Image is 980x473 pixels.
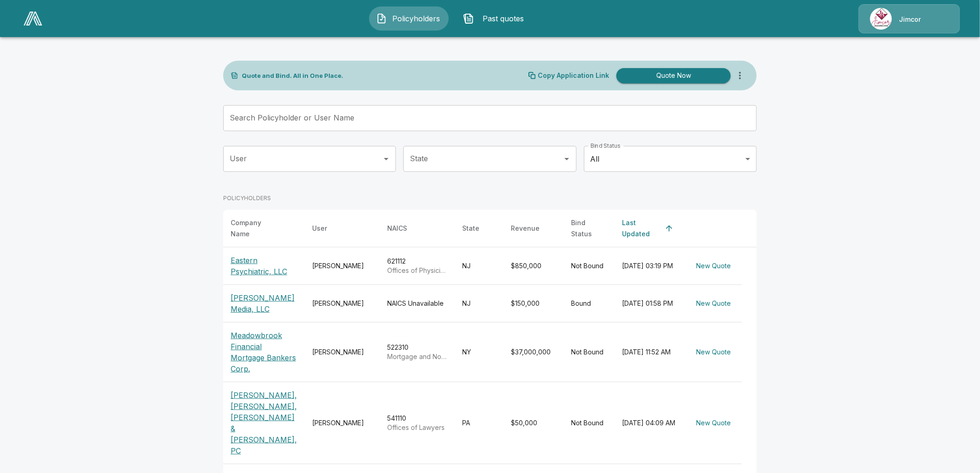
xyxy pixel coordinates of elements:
[312,261,372,271] div: [PERSON_NAME]
[503,382,564,464] td: $50,000
[511,223,540,234] div: Revenue
[312,223,327,234] div: User
[387,423,447,432] p: Offices of Lawyers
[231,255,297,277] p: Eastern Psychiatric, LLC
[312,418,372,428] div: [PERSON_NAME]
[455,322,503,382] td: NY
[387,414,447,432] div: 541110
[616,68,731,83] button: Quote Now
[242,73,343,79] p: Quote and Bind. All in One Place.
[455,247,503,285] td: NJ
[503,285,564,322] td: $150,000
[231,292,297,315] p: [PERSON_NAME] Media, LLC
[503,247,564,285] td: $850,000
[584,146,757,172] div: All
[503,322,564,382] td: $37,000,000
[387,266,447,275] p: Offices of Physicians, Mental Health Specialists
[731,66,749,85] button: more
[376,13,387,24] img: Policyholders Icon
[380,152,393,165] button: Open
[615,247,685,285] td: [DATE] 03:19 PM
[387,352,447,361] p: Mortgage and Nonmortgage Loan Brokers
[692,415,735,432] button: New Quote
[455,382,503,464] td: PA
[538,72,609,79] p: Copy Application Link
[312,299,372,308] div: [PERSON_NAME]
[391,13,442,24] span: Policyholders
[615,285,685,322] td: [DATE] 01:58 PM
[455,285,503,322] td: NJ
[564,382,615,464] td: Not Bound
[564,322,615,382] td: Not Bound
[462,223,479,234] div: State
[387,257,447,275] div: 621112
[231,217,281,240] div: Company Name
[387,343,447,361] div: 522310
[312,347,372,357] div: [PERSON_NAME]
[560,152,573,165] button: Open
[591,142,621,150] label: Bind Status
[24,12,42,25] img: AA Logo
[613,68,731,83] a: Quote Now
[478,13,529,24] span: Past quotes
[387,223,407,234] div: NAICS
[615,382,685,464] td: [DATE] 04:09 AM
[369,6,449,31] button: Policyholders IconPolicyholders
[622,217,661,240] div: Last Updated
[231,330,297,374] p: Meadowbrook Financial Mortgage Bankers Corp.
[223,194,271,202] p: POLICYHOLDERS
[564,247,615,285] td: Not Bound
[456,6,536,31] button: Past quotes IconPast quotes
[615,322,685,382] td: [DATE] 11:52 AM
[692,258,735,275] button: New Quote
[564,285,615,322] td: Bound
[231,390,297,456] p: [PERSON_NAME], [PERSON_NAME], [PERSON_NAME] & [PERSON_NAME], PC
[692,295,735,312] button: New Quote
[692,344,735,361] button: New Quote
[380,285,455,322] td: NAICS Unavailable
[463,13,474,24] img: Past quotes Icon
[564,210,615,247] th: Bind Status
